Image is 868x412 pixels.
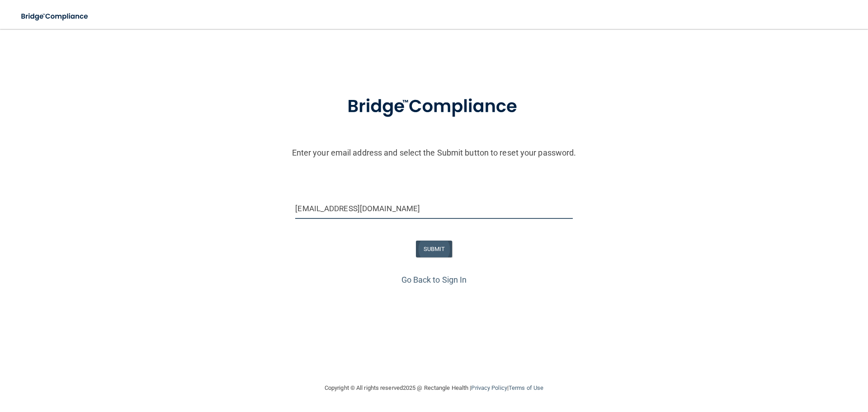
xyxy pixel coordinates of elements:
button: SUBMIT [416,241,453,257]
img: bridge_compliance_login_screen.278c3ca4.svg [329,83,539,130]
a: Terms of Use [509,384,543,391]
img: bridge_compliance_login_screen.278c3ca4.svg [14,7,97,26]
a: Privacy Policy [471,384,507,391]
a: Go Back to Sign In [401,275,467,284]
div: Copyright © All rights reserved 2025 @ Rectangle Health | | [269,374,599,403]
input: Email [295,199,572,219]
